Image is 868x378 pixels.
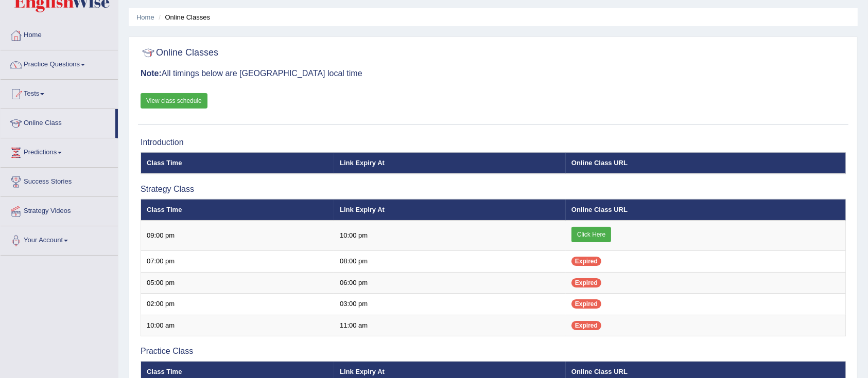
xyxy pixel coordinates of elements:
[1,21,118,47] a: Home
[1,138,118,164] a: Predictions
[141,347,846,356] h3: Practice Class
[141,45,218,61] h2: Online Classes
[334,272,566,294] td: 06:00 pm
[141,272,335,294] td: 05:00 pm
[1,109,115,135] a: Online Class
[571,321,601,330] span: Expired
[334,221,566,251] td: 10:00 pm
[1,226,118,252] a: Your Account
[571,278,601,287] span: Expired
[334,251,566,273] td: 08:00 pm
[334,294,566,315] td: 03:00 pm
[571,299,601,309] span: Expired
[1,197,118,223] a: Strategy Videos
[141,315,335,336] td: 10:00 am
[566,152,846,174] th: Online Class URL
[334,199,566,221] th: Link Expiry At
[1,50,118,76] a: Practice Questions
[141,294,335,315] td: 02:00 pm
[141,69,846,78] h3: All timings below are [GEOGRAPHIC_DATA] local time
[141,199,335,221] th: Class Time
[334,315,566,336] td: 11:00 am
[1,168,118,193] a: Success Stories
[1,80,118,105] a: Tests
[136,13,154,21] a: Home
[141,152,335,174] th: Class Time
[141,93,207,109] a: View class schedule
[156,12,210,22] li: Online Classes
[141,69,162,78] b: Note:
[141,138,846,147] h3: Introduction
[566,199,846,221] th: Online Class URL
[571,227,611,242] a: Click Here
[334,152,566,174] th: Link Expiry At
[571,257,601,266] span: Expired
[141,221,335,251] td: 09:00 pm
[141,251,335,273] td: 07:00 pm
[141,185,846,194] h3: Strategy Class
